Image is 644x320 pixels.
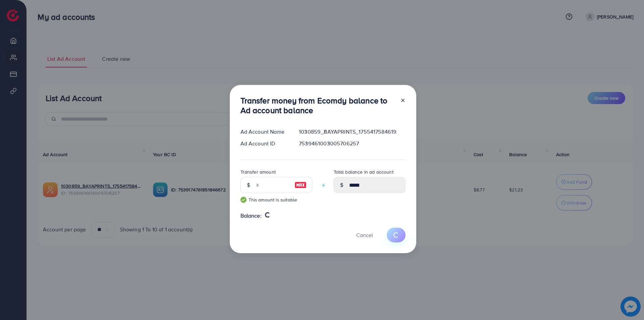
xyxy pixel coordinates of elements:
[240,96,395,115] h3: Transfer money from Ecomdy balance to Ad account balance
[356,231,373,239] span: Cancel
[240,212,262,220] span: Balance:
[235,128,294,136] div: Ad Account Name
[348,228,381,242] button: Cancel
[235,140,294,147] div: Ad Account ID
[294,181,307,189] img: image
[334,169,393,175] label: Total balance in ad account
[240,196,312,203] small: This amount is suitable
[240,169,276,175] label: Transfer amount
[240,197,247,203] img: guide
[293,140,411,147] div: 7539461003005706257
[293,128,411,136] div: 1030859_BAYAPRINTS_1755417584619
